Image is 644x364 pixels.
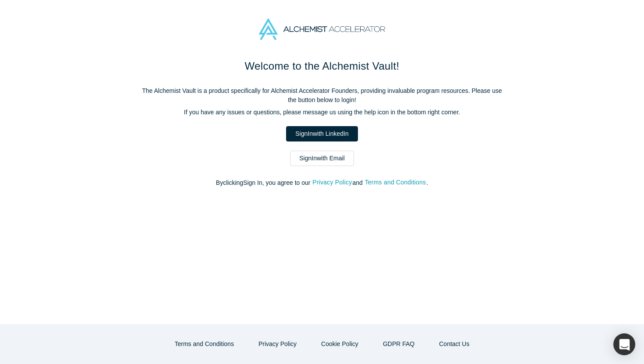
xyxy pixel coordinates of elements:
[364,177,427,187] button: Terms and Conditions
[138,108,506,117] p: If you have any issues or questions, please message us using the help icon in the bottom right co...
[312,177,352,187] button: Privacy Policy
[290,151,354,166] a: SignInwith Email
[138,58,506,74] h1: Welcome to the Alchemist Vault!
[249,336,306,352] button: Privacy Policy
[430,336,478,352] button: Contact Us
[166,336,243,352] button: Terms and Conditions
[259,18,385,40] img: Alchemist Accelerator Logo
[286,126,357,141] a: SignInwith LinkedIn
[374,336,424,352] a: GDPR FAQ
[138,86,506,105] p: The Alchemist Vault is a product specifically for Alchemist Accelerator Founders, providing inval...
[312,336,368,352] button: Cookie Policy
[138,178,506,187] p: By clicking Sign In , you agree to our and .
